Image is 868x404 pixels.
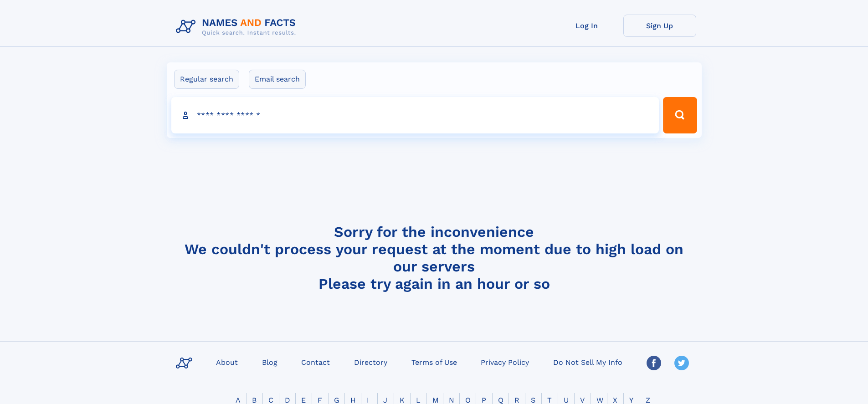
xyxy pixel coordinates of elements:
a: About [212,355,241,368]
a: Sign Up [623,15,696,37]
label: Email search [249,70,306,89]
img: Logo Names and Facts [172,15,303,39]
a: Contact [298,355,334,368]
a: Blog [258,355,281,368]
a: Terms of Use [408,355,461,368]
h4: Sorry for the inconvenience We couldn't process your request at the moment due to high load on ou... [172,223,696,292]
a: Do Not Sell My Info [550,355,626,368]
a: Log In [550,15,623,37]
img: Facebook [647,356,661,370]
label: Regular search [174,70,239,89]
button: Search Button [663,97,697,133]
a: Directory [350,355,391,368]
input: search input [171,97,659,133]
img: Twitter [674,356,689,370]
a: Privacy Policy [477,355,533,368]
